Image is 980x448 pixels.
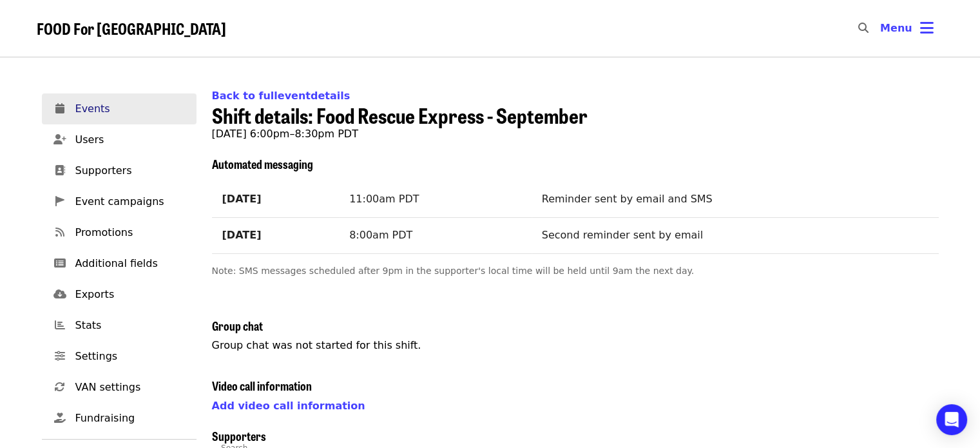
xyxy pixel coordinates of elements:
i: rss icon [55,226,64,239]
i: address-book icon [55,164,65,177]
span: Note: SMS messages scheduled after 9pm in the supporter's local time will be held until 9am the n... [212,266,695,276]
a: FOOD For [GEOGRAPHIC_DATA] [37,19,226,38]
a: Add video call information [212,400,365,412]
span: Automated messaging [212,155,313,172]
span: Shift details: Food Rescue Express - September [212,100,588,130]
span: Event campaigns [75,194,186,209]
strong: [DATE] [222,229,262,241]
a: Event campaigns [42,186,197,217]
i: chart-bar icon [55,319,65,331]
span: Settings [75,349,186,364]
a: Supporters [42,155,197,186]
i: hand-holding-heart icon [54,412,66,424]
span: Additional fields [75,256,186,271]
i: user-plus icon [53,133,66,146]
span: Users [75,132,186,148]
a: Stats [42,310,197,341]
span: Group chat was not started for this shift. [212,339,421,351]
div: Open Intercom Messenger [936,404,967,435]
i: list-alt icon [54,257,66,269]
a: Fundraising [42,403,197,434]
span: Supporters [212,427,266,444]
span: Video call information [212,377,312,394]
a: Exports [42,279,197,310]
span: Promotions [75,225,186,240]
a: Additional fields [42,248,197,279]
i: pennant icon [55,195,64,208]
span: Supporters [75,163,186,179]
td: Second reminder sent by email [532,217,939,253]
span: Fundraising [75,411,186,426]
span: 11:00am PDT [349,193,419,205]
span: Group chat [212,317,263,334]
button: Toggle account menu [870,13,944,44]
input: Search [876,13,887,44]
p: [DATE] 6:00pm–8:30pm PDT [212,126,939,142]
strong: [DATE] [222,193,262,205]
a: Promotions [42,217,197,248]
span: FOOD For [GEOGRAPHIC_DATA] [37,17,226,39]
a: VAN settings [42,372,197,403]
span: Stats [75,318,186,333]
td: Reminder sent by email and SMS [532,182,939,217]
i: sync icon [55,381,65,393]
i: search icon [858,22,869,34]
i: bars icon [920,19,934,37]
span: Exports [75,287,186,302]
span: VAN settings [75,380,186,395]
a: Back to fulleventdetails [212,90,351,102]
span: 8:00am PDT [349,229,412,241]
span: Menu [880,22,912,34]
a: Users [42,124,197,155]
i: cloud-download icon [53,288,66,300]
a: Events [42,93,197,124]
i: calendar icon [55,102,64,115]
a: Settings [42,341,197,372]
span: Events [75,101,186,117]
i: sliders-h icon [55,350,65,362]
